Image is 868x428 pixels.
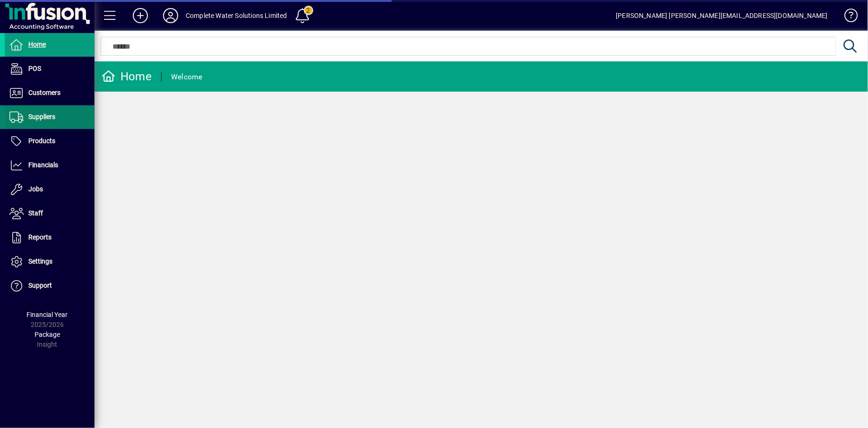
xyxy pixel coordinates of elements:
[5,250,95,274] a: Settings
[28,161,58,169] span: Financials
[837,2,856,33] a: Knowledge Base
[34,331,60,338] span: Package
[5,226,95,249] a: Reports
[28,257,52,265] span: Settings
[5,274,95,298] a: Support
[5,178,95,201] a: Jobs
[27,311,68,318] span: Financial Year
[28,185,43,193] span: Jobs
[28,89,60,96] span: Customers
[28,282,52,289] span: Support
[28,41,46,48] span: Home
[5,105,95,129] a: Suppliers
[28,137,55,145] span: Products
[5,81,95,105] a: Customers
[171,69,203,85] div: Welcome
[155,7,186,24] button: Profile
[5,202,95,225] a: Staff
[125,7,155,24] button: Add
[28,209,43,217] span: Staff
[28,65,41,72] span: POS
[28,233,52,241] span: Reports
[102,69,152,84] div: Home
[5,154,95,177] a: Financials
[616,8,828,23] div: [PERSON_NAME] [PERSON_NAME][EMAIL_ADDRESS][DOMAIN_NAME]
[28,113,55,120] span: Suppliers
[5,129,95,153] a: Products
[5,57,95,81] a: POS
[186,8,287,23] div: Complete Water Solutions Limited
